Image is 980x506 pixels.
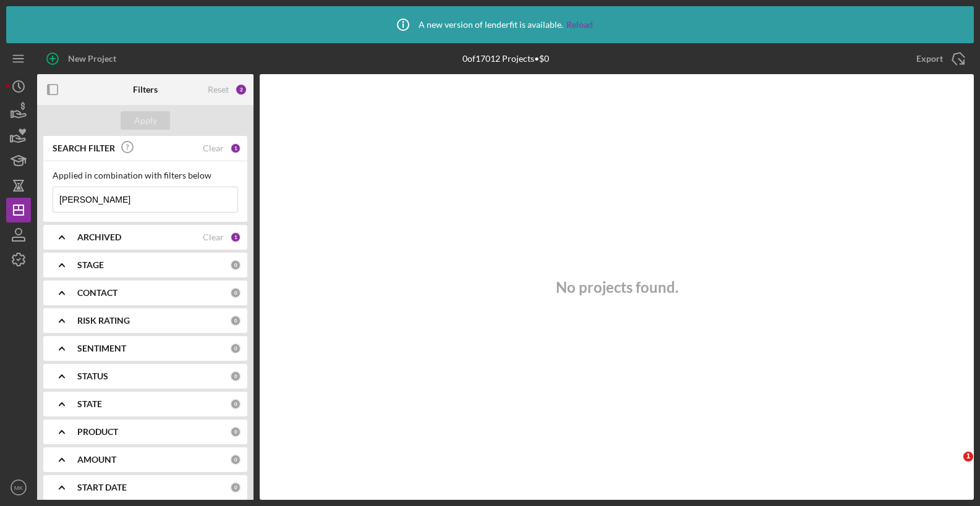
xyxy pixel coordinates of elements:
[77,371,108,381] b: STATUS
[203,232,224,242] div: Clear
[388,9,593,40] div: A new version of lenderfit is available.
[963,452,973,462] span: 1
[14,484,23,491] text: MK
[230,371,241,382] div: 0
[77,344,126,353] b: SENTIMENT
[77,232,121,242] b: ARCHIVED
[53,143,115,153] b: SEARCH FILTER
[77,483,127,492] b: START DATE
[77,399,102,409] b: STATE
[208,85,229,95] div: Reset
[916,46,943,71] div: Export
[230,398,241,410] div: 0
[68,46,116,71] div: New Project
[230,315,241,326] div: 0
[230,454,241,465] div: 0
[77,316,130,326] b: RISK RATING
[53,171,238,180] div: Applied in combination with filters below
[230,482,241,493] div: 0
[6,475,31,500] button: MK
[230,426,241,437] div: 0
[121,111,170,130] button: Apply
[566,20,593,30] a: Reload
[134,111,157,130] div: Apply
[230,143,241,154] div: 1
[203,143,224,153] div: Clear
[235,83,247,96] div: 2
[77,455,116,465] b: AMOUNT
[77,427,118,437] b: PRODUCT
[556,279,678,296] h3: No projects found.
[462,54,549,64] div: 0 of 17012 Projects • $0
[133,85,158,95] b: Filters
[230,287,241,298] div: 0
[230,343,241,354] div: 0
[230,232,241,243] div: 1
[77,260,104,270] b: STAGE
[37,46,129,71] button: New Project
[77,288,117,298] b: CONTACT
[938,452,968,481] iframe: Intercom live chat
[904,46,974,71] button: Export
[230,259,241,271] div: 0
